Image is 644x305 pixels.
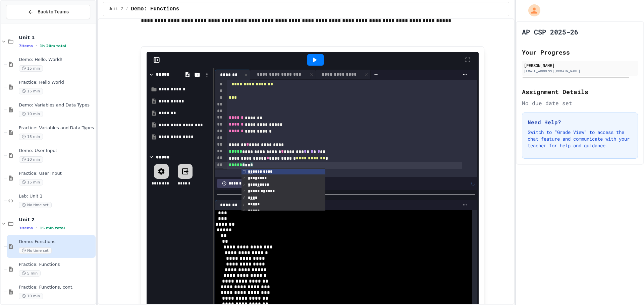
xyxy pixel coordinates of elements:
span: 10 min [19,156,43,163]
span: No time set [19,247,52,254]
span: 5 min [19,270,41,277]
span: 10 min [19,293,43,299]
p: Switch to "Grade View" to access the chat feature and communicate with your teacher for help and ... [528,129,632,149]
h2: Your Progress [522,48,638,57]
span: Practice: Hello World [19,80,94,85]
span: 7 items [19,44,33,48]
div: No due date set [522,99,638,107]
span: Demo: User Input [19,148,94,154]
h2: Assignment Details [522,87,638,96]
span: 3 items [19,226,33,230]
span: Demo: Hello, World! [19,57,94,63]
span: 15 min [19,179,43,185]
div: My Account [521,3,542,18]
span: Lab: Unit 1 [19,194,94,199]
span: 10 min [19,111,43,117]
span: Demo: Functions [131,5,179,13]
span: Demo: Variables and Data Types [19,102,94,108]
span: 15 min total [40,226,65,230]
h3: Need Help? [528,118,632,126]
span: / [126,6,128,12]
button: Back to Teams [6,5,90,19]
span: Practice: Functions [19,262,94,268]
span: Practice: Functions, cont. [19,285,94,290]
span: Unit 2 [109,6,123,12]
span: Practice: Variables and Data Types [19,125,94,131]
span: 1h 20m total [40,44,66,48]
span: Practice: User Input [19,171,94,176]
span: 15 min [19,88,43,94]
span: No time set [19,202,52,208]
span: • [36,43,37,49]
div: [EMAIL_ADDRESS][DOMAIN_NAME] [524,69,636,74]
h1: AP CSP 2025-26 [522,27,578,36]
span: Unit 1 [19,34,94,41]
ul: Completions [241,168,325,211]
span: 15 min [19,65,43,72]
span: • [36,225,37,231]
span: Back to Teams [38,8,69,15]
span: Demo: Functions [19,239,94,245]
div: [PERSON_NAME] [524,62,636,68]
span: Unit 2 [19,217,94,223]
span: 15 min [19,134,43,140]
